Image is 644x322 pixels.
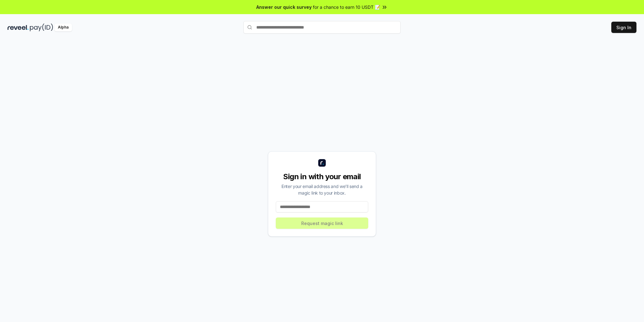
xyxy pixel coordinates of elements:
img: reveel_dark [8,24,29,31]
img: pay_id [30,24,53,31]
div: Alpha [54,24,72,31]
span: for a chance to earn 10 USDT 📝 [313,4,380,10]
div: Sign in with your email [276,172,368,182]
img: logo_small [318,159,326,167]
button: Sign In [611,22,636,33]
div: Enter your email address and we’ll send a magic link to your inbox. [276,183,368,196]
span: Answer our quick survey [256,4,312,10]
